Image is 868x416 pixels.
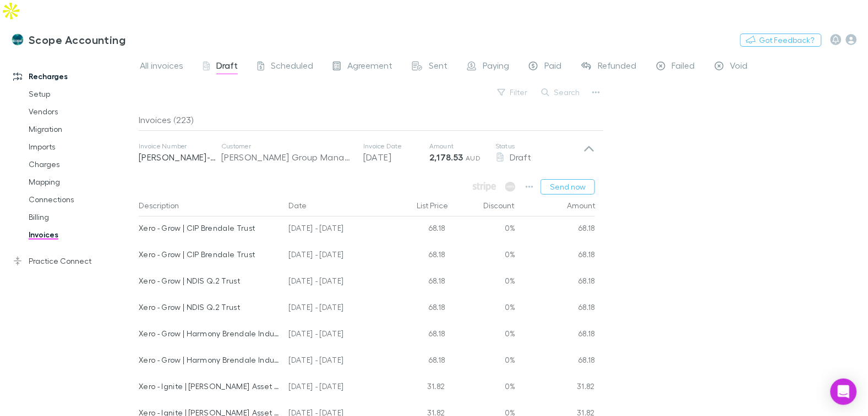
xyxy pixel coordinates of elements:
[672,60,695,74] span: Failed
[598,60,637,74] span: Refunded
[4,26,132,53] a: Scope Accounting
[466,154,481,162] span: AUD
[544,60,561,74] span: Paid
[139,243,280,266] div: Xero - Grow | CIP Brendale Trust
[139,217,280,240] div: Xero - Grow | CIP Brendale Trust
[510,152,531,162] span: Draft
[450,375,516,401] div: 0%
[470,179,499,195] span: Available when invoice is finalised
[18,208,137,226] a: Billing
[450,348,516,375] div: 0%
[130,131,604,175] div: Invoice Number[PERSON_NAME]-0215Customer[PERSON_NAME] Group Management Services Pty LtdInvoice Da...
[18,191,137,208] a: Connections
[285,375,384,401] div: [DATE] - [DATE]
[541,179,595,195] button: Send now
[516,217,596,243] div: 68.18
[516,243,596,269] div: 68.18
[221,142,352,151] p: Customer
[18,103,137,120] a: Vendors
[730,60,748,74] span: Void
[18,85,137,103] a: Setup
[363,142,429,151] p: Invoice Date
[285,243,384,269] div: [DATE] - [DATE]
[429,152,463,163] strong: 2,178.53
[285,269,384,296] div: [DATE] - [DATE]
[429,60,447,74] span: Sent
[139,269,280,292] div: Xero - Grow | NDIS Q.2 Trust
[347,60,392,74] span: Agreement
[2,252,137,270] a: Practice Connect
[18,173,137,191] a: Mapping
[139,142,221,151] p: Invoice Number
[140,60,183,74] span: All invoices
[450,243,516,269] div: 0%
[516,322,596,348] div: 68.18
[483,60,509,74] span: Paying
[450,322,516,348] div: 0%
[139,322,280,345] div: Xero - Grow | Harmony Brendale Industrial Trust
[516,348,596,375] div: 68.18
[139,296,280,319] div: Xero - Grow | NDIS Q.2 Trust
[450,217,516,243] div: 0%
[495,142,583,151] p: Status
[18,226,137,243] a: Invoices
[139,151,221,164] p: [PERSON_NAME]-0215
[384,322,450,348] div: 68.18
[450,269,516,296] div: 0%
[450,296,516,322] div: 0%
[216,60,238,74] span: Draft
[11,33,24,46] img: Scope Accounting's Logo
[384,348,450,375] div: 68.18
[384,243,450,269] div: 68.18
[29,33,125,46] h3: Scope Accounting
[139,348,280,371] div: Xero - Grow | Harmony Brendale Industrial Trust
[384,269,450,296] div: 68.18
[285,348,384,375] div: [DATE] - [DATE]
[384,375,450,401] div: 31.82
[516,269,596,296] div: 68.18
[18,138,137,156] a: Imports
[536,86,586,99] button: Search
[384,217,450,243] div: 68.18
[492,86,534,99] button: Filter
[285,322,384,348] div: [DATE] - [DATE]
[363,151,429,164] p: [DATE]
[18,120,137,138] a: Migration
[285,296,384,322] div: [DATE] - [DATE]
[516,296,596,322] div: 68.18
[139,375,280,398] div: Xero - Ignite | [PERSON_NAME] Asset Management Ltd
[285,217,384,243] div: [DATE] - [DATE]
[429,142,495,151] p: Amount
[18,156,137,173] a: Charges
[503,179,518,195] span: Available when invoice is finalised
[831,379,857,405] div: Open Intercom Messenger
[271,60,313,74] span: Scheduled
[2,68,137,85] a: Recharges
[740,34,822,47] button: Got Feedback?
[221,151,352,164] div: [PERSON_NAME] Group Management Services Pty Ltd
[384,296,450,322] div: 68.18
[516,375,596,401] div: 31.82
